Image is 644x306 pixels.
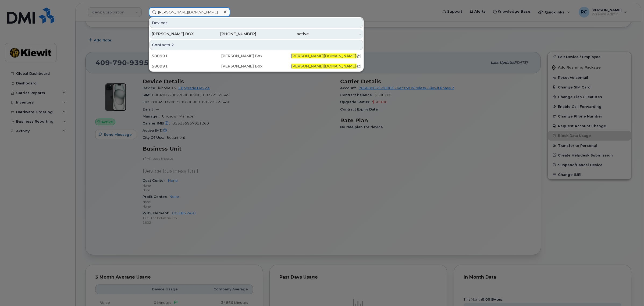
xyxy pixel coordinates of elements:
div: [PERSON_NAME] Box [221,63,291,69]
a: [PERSON_NAME] BOX[PHONE_NUMBER]active- [150,29,363,39]
div: Devices [150,18,363,28]
div: 580991 [152,53,221,59]
a: 580991[PERSON_NAME] Box[PERSON_NAME][DOMAIN_NAME]@[PERSON_NAME][DOMAIN_NAME] [150,61,363,71]
div: - [309,31,361,37]
div: active [256,31,309,37]
div: 580991 [152,63,221,69]
iframe: Messenger Launcher [621,283,640,302]
a: 580991[PERSON_NAME] Box[PERSON_NAME][DOMAIN_NAME]@[PERSON_NAME][DOMAIN_NAME] [150,51,363,61]
span: [PERSON_NAME][DOMAIN_NAME] [291,54,356,58]
div: @[PERSON_NAME][DOMAIN_NAME] [291,53,361,59]
div: Contacts [150,40,363,50]
div: [PERSON_NAME] Box [221,53,291,59]
input: Find something... [149,7,230,17]
div: [PHONE_NUMBER] [204,31,257,37]
div: [PERSON_NAME] BOX [152,31,204,37]
span: 2 [171,42,174,48]
span: [PERSON_NAME][DOMAIN_NAME] [291,64,356,69]
div: @[PERSON_NAME][DOMAIN_NAME] [291,63,361,69]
